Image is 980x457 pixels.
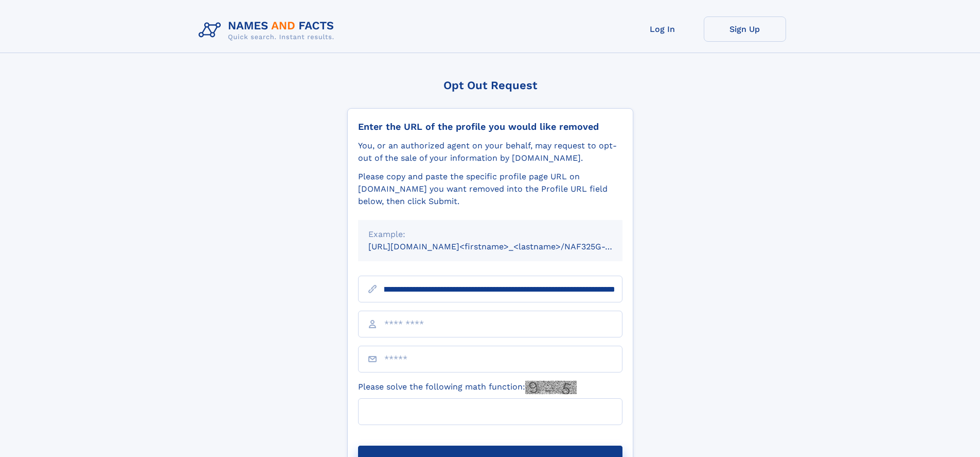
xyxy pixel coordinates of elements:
[704,16,786,42] a: Sign Up
[358,171,622,208] div: Please copy and paste the specific profile page URL on [DOMAIN_NAME] you want removed into the Pr...
[358,140,622,164] div: You, or an authorized agent on your behalf, may request to opt-out of the sale of your informatio...
[194,16,343,44] img: Logo Names and Facts
[368,228,612,241] div: Example:
[358,121,622,132] div: Enter the URL of the profile you would like removed
[621,16,704,42] a: Log In
[347,79,633,92] div: Opt Out Request
[368,242,642,251] small: [URL][DOMAIN_NAME]<firstname>_<lastname>/NAF325G-xxxxxxxx
[358,381,577,394] label: Please solve the following math function:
